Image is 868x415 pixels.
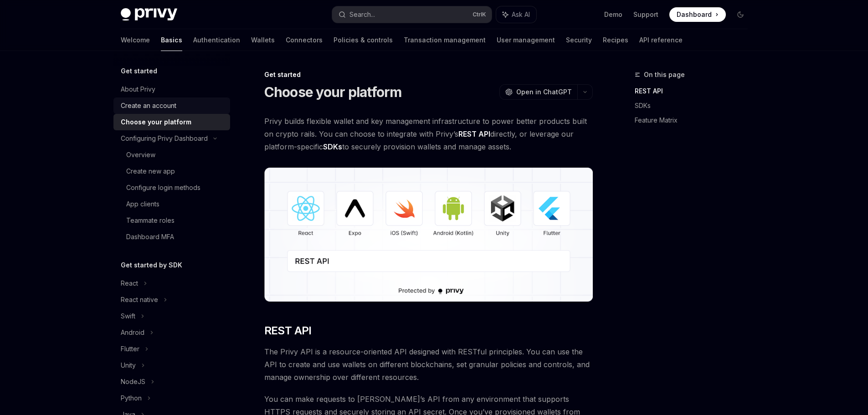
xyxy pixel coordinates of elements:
[113,114,230,130] a: Choose your platform
[121,260,182,271] h5: Get started by SDK
[126,166,175,177] div: Create new app
[126,231,174,242] div: Dashboard MFA
[639,29,683,51] a: API reference
[635,84,755,98] a: REST API
[113,163,230,179] a: Create new app
[264,115,593,153] span: Privy builds flexible wallet and key management infrastructure to power better products built on ...
[121,376,145,387] div: NodeJS
[121,311,135,322] div: Swift
[323,142,342,151] strong: SDKs
[113,212,230,229] a: Teammate roles
[121,100,176,111] div: Create an account
[121,84,155,95] div: About Privy
[635,98,755,113] a: SDKs
[496,6,536,23] button: Ask AI
[121,117,191,128] div: Choose your platform
[669,7,726,22] a: Dashboard
[113,147,230,163] a: Overview
[644,69,685,80] span: On this page
[473,11,486,18] span: Ctrl K
[121,360,136,371] div: Unity
[677,10,712,19] span: Dashboard
[121,393,142,404] div: Python
[113,97,230,114] a: Create an account
[604,10,622,19] a: Demo
[113,229,230,245] a: Dashboard MFA
[121,8,177,21] img: dark logo
[264,323,312,338] span: REST API
[121,327,144,338] div: Android
[121,29,150,51] a: Welcome
[334,29,393,51] a: Policies & controls
[126,215,175,226] div: Teammate roles
[264,345,593,384] span: The Privy API is a resource-oriented API designed with RESTful principles. You can use the API to...
[113,81,230,97] a: About Privy
[121,294,158,305] div: React native
[633,10,658,19] a: Support
[126,149,155,160] div: Overview
[126,182,200,193] div: Configure login methods
[499,84,577,100] button: Open in ChatGPT
[404,29,486,51] a: Transaction management
[566,29,592,51] a: Security
[286,29,323,51] a: Connectors
[458,129,490,138] strong: REST API
[349,9,375,20] div: Search...
[512,10,530,19] span: Ask AI
[635,113,755,128] a: Feature Matrix
[264,84,402,100] h1: Choose your platform
[113,179,230,196] a: Configure login methods
[251,29,275,51] a: Wallets
[193,29,240,51] a: Authentication
[126,199,159,210] div: App clients
[497,29,555,51] a: User management
[121,343,139,354] div: Flutter
[332,6,492,23] button: Search...CtrlK
[161,29,182,51] a: Basics
[733,7,748,22] button: Toggle dark mode
[516,87,572,97] span: Open in ChatGPT
[113,196,230,212] a: App clients
[603,29,628,51] a: Recipes
[121,278,138,289] div: React
[121,66,157,77] h5: Get started
[264,168,593,302] img: images/Platform2.png
[264,70,593,79] div: Get started
[121,133,208,144] div: Configuring Privy Dashboard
